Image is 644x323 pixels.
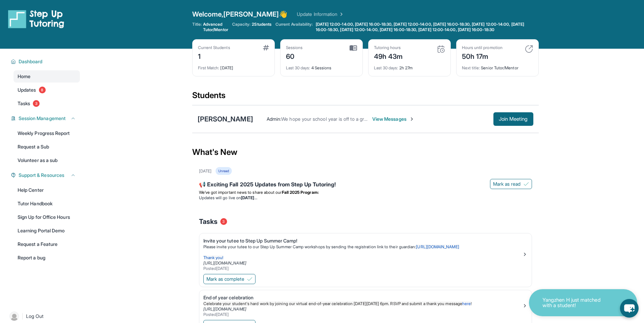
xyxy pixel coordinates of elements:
a: Learning Portal Demo [14,225,80,237]
a: here [462,301,471,306]
div: Students [192,90,539,105]
button: chat-button [620,299,639,318]
div: End of year celebration [203,294,522,301]
span: Mark as read [493,181,521,187]
div: 4 Sessions [286,61,357,71]
span: Advanced Tutor/Mentor [203,22,228,32]
a: Report a bug [14,252,80,264]
img: logo [8,9,64,28]
a: Weekly Progress Report [14,127,80,139]
div: Sessions [286,45,303,50]
button: Join Meeting [493,112,533,126]
div: Senior Tutor/Mentor [462,61,533,71]
a: [URL][DOMAIN_NAME] [203,306,246,312]
div: Invite your tutee to Step Up Summer Camp! [203,237,522,244]
p: Yangzhen H just matched with a student! [542,297,610,308]
span: Current Availability: [275,22,313,32]
strong: Fall 2025 Program: [282,190,319,195]
span: We’ve got important news to share about our [199,190,282,195]
span: Updates [18,87,36,93]
div: 📢 Exciting Fall 2025 Updates from Step Up Tutoring! [199,180,532,190]
img: card [263,45,269,50]
span: Home [18,73,30,80]
span: Last 30 days : [286,65,310,70]
span: Support & Resources [19,172,64,179]
img: card [525,45,533,53]
button: Mark as complete [203,274,256,284]
div: 49h 43m [374,50,403,61]
div: Posted [DATE] [203,312,522,317]
a: Request a Sub [14,141,80,153]
img: Chevron-Right [409,116,415,122]
button: Session Management [16,115,76,122]
a: Request a Feature [14,238,80,250]
div: 50h 17m [462,50,503,61]
div: [PERSON_NAME] [198,114,253,124]
img: Mark as read [524,181,529,187]
span: View Messages [372,116,415,122]
span: 3 [33,100,40,107]
span: Thank you! [203,255,224,260]
span: Log Out [26,313,44,320]
span: Session Management [19,115,66,122]
a: Help Center [14,184,80,196]
button: Support & Resources [16,172,76,179]
div: 1 [198,50,230,61]
span: 3 [220,218,227,225]
img: user-img [9,312,19,321]
span: Last 30 days : [374,65,398,70]
a: [URL][DOMAIN_NAME] [416,244,459,249]
a: Update Information [297,11,344,18]
a: Home [14,70,80,83]
span: Next title : [462,65,480,70]
p: ! [203,301,522,306]
span: 8 [39,87,46,93]
span: First Match : [198,65,220,70]
div: What's New [192,137,539,167]
div: [DATE] [198,61,269,71]
div: Current Students [198,45,230,50]
p: Please invite your tutee to our Step Up Summer Camp workshops by sending the registration link to... [203,244,522,250]
a: Invite your tutee to Step Up Summer Camp!Please invite your tutee to our Step Up Summer Camp work... [199,233,532,273]
span: Mark as complete [206,276,244,282]
a: Sign Up for Office Hours [14,211,80,223]
div: [DATE] [199,168,212,174]
div: Unread [216,167,232,175]
span: Join Meeting [499,117,528,121]
div: 2h 27m [374,61,445,71]
a: End of year celebrationCelebrate your student's hard work by joining our virtual end-of-year cele... [199,290,532,319]
strong: [DATE] [241,195,257,200]
a: Tasks3 [14,97,80,110]
a: Updates8 [14,84,80,96]
div: Tutoring hours [374,45,403,50]
span: Celebrate your student's hard work by joining our virtual end-of-year celebration [DATE][DATE] 6p... [203,301,462,306]
div: Posted [DATE] [203,266,522,271]
span: Capacity: [232,22,251,27]
img: card [437,45,445,53]
a: Tutor Handbook [14,198,80,210]
div: Hours until promotion [462,45,503,50]
span: Title: [192,22,202,32]
a: [DATE] 12:00-14:00, [DATE] 16:00-18:30, [DATE] 12:00-14:00, [DATE] 16:00-18:30, [DATE] 12:00-14:0... [314,22,539,32]
span: Admin : [267,116,281,122]
img: Chevron Right [337,11,344,18]
span: 2 Students [252,22,271,27]
span: Welcome, [PERSON_NAME] 👋 [192,9,288,19]
span: Tasks [18,100,30,107]
a: [URL][DOMAIN_NAME] [203,260,246,266]
a: Volunteer as a sub [14,154,80,166]
span: Tasks [199,217,218,226]
span: [DATE] 12:00-14:00, [DATE] 16:00-18:30, [DATE] 12:00-14:00, [DATE] 16:00-18:30, [DATE] 12:00-14:0... [316,22,537,32]
span: Dashboard [19,58,43,65]
img: Mark as complete [247,276,252,282]
button: Dashboard [16,58,76,65]
span: | [22,312,23,320]
li: Updates will go live on [199,195,532,201]
img: card [350,45,357,51]
button: Mark as read [490,179,532,189]
div: 60 [286,50,303,61]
